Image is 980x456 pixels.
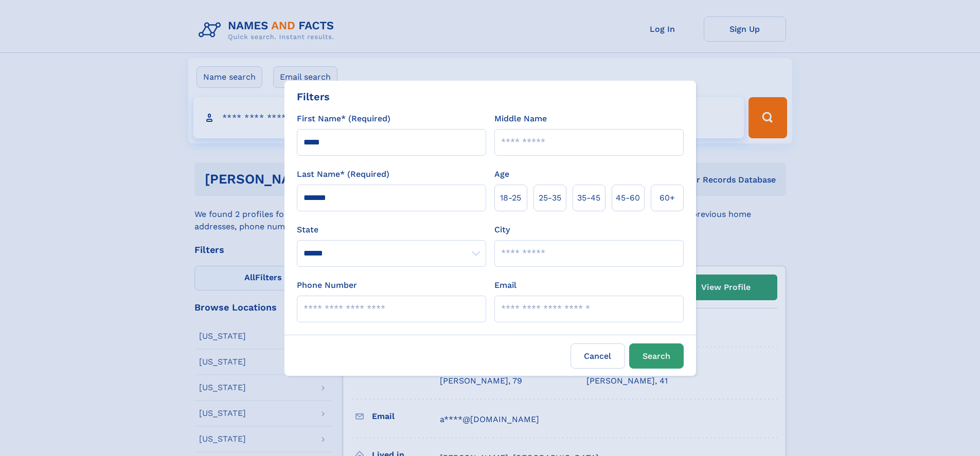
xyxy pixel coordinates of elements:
label: Middle Name [494,113,547,125]
label: First Name* (Required) [297,113,390,125]
label: Last Name* (Required) [297,168,389,180]
span: 25‑35 [539,192,561,204]
button: Search [629,343,684,369]
label: State [297,224,486,236]
span: 60+ [660,192,675,204]
label: Age [494,168,509,180]
div: Filters [297,89,330,104]
label: Phone Number [297,279,357,291]
span: 35‑45 [577,192,600,204]
span: 45‑60 [616,192,640,204]
span: 18‑25 [500,192,521,204]
label: Cancel [571,343,625,369]
label: City [494,224,510,236]
label: Email [494,279,516,291]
